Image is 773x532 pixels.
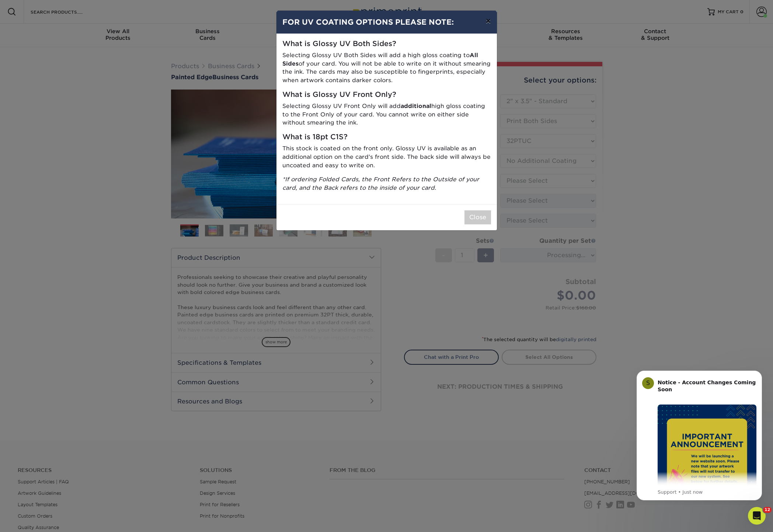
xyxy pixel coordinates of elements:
span: 12 [763,507,772,513]
button: Close [464,210,491,224]
p: This stock is coated on the front only. Glossy UV is available as an additional option on the car... [282,144,491,169]
h4: FOR UV COATING OPTIONS PLEASE NOTE: [282,17,491,28]
i: *If ordering Folded Cards, the Front Refers to the Outside of your card, and the Back refers to t... [282,176,479,191]
h5: What is Glossy UV Both Sides? [282,40,491,48]
iframe: Intercom notifications message [626,364,773,505]
iframe: Intercom live chat [748,507,766,525]
button: × [480,11,497,31]
strong: All Sides [282,52,478,67]
h5: What is Glossy UV Front Only? [282,91,491,99]
p: Selecting Glossy UV Front Only will add high gloss coating to the Front Only of your card. You ca... [282,102,491,127]
strong: additional [401,102,431,109]
h5: What is 18pt C1S? [282,133,491,141]
p: Selecting Glossy UV Both Sides will add a high gloss coating to of your card. You will not be abl... [282,51,491,85]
